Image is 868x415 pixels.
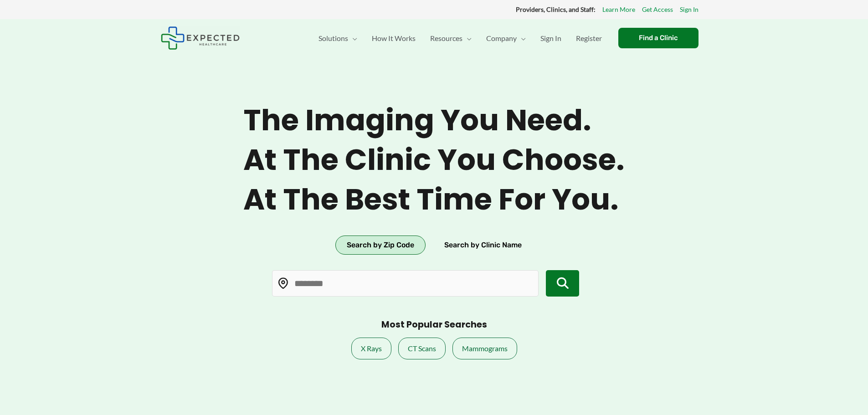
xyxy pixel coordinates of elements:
span: At the best time for you. [243,182,625,217]
a: Mammograms [452,338,517,359]
span: How It Works [372,22,416,54]
span: Menu Toggle [348,22,357,54]
a: Find a Clinic [618,28,699,48]
span: Resources [430,22,462,54]
a: How It Works [365,22,423,54]
a: Sign In [680,4,699,15]
a: Sign In [533,22,569,54]
strong: Providers, Clinics, and Staff: [516,5,596,13]
a: Learn More [602,4,635,15]
span: Menu Toggle [517,22,526,54]
a: Register [569,22,609,54]
a: Get Access [642,4,673,15]
img: Expected Healthcare Logo - side, dark font, small [161,26,240,50]
a: CompanyMenu Toggle [479,22,533,54]
img: Location pin [277,277,289,289]
a: X Rays [351,338,391,359]
h3: Most Popular Searches [381,319,487,331]
a: ResourcesMenu Toggle [423,22,479,54]
span: Company [486,22,517,54]
span: At the clinic you choose. [243,143,625,178]
a: CT Scans [398,338,446,359]
span: The imaging you need. [243,103,625,138]
span: Register [576,22,602,54]
span: Menu Toggle [462,22,472,54]
span: Solutions [318,22,348,54]
button: Search by Clinic Name [433,236,533,255]
a: SolutionsMenu Toggle [311,22,365,54]
nav: Primary Site Navigation [311,22,609,54]
span: Sign In [540,22,561,54]
button: Search by Zip Code [335,236,426,255]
